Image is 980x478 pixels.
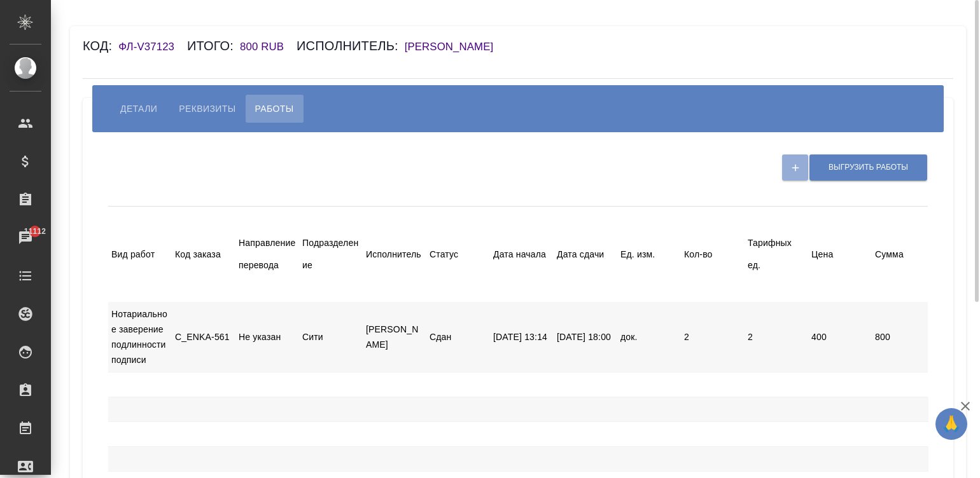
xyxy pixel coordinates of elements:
[426,325,490,349] div: Сдан
[872,325,935,349] div: 800
[490,325,554,349] div: [DATE] 13:14
[302,232,360,277] div: Подразделение
[363,317,426,357] div: [PERSON_NAME]
[935,408,967,440] button: 🙏
[179,101,235,116] span: Реквизиты
[554,325,617,349] div: [DATE] 18:00
[941,411,962,437] span: 🙏
[118,41,187,53] h6: ФЛ-V37123
[3,222,48,254] a: 11112
[681,325,745,349] div: 2
[17,225,53,238] span: 11112
[111,243,169,266] div: Вид работ
[175,243,232,266] div: Код заказа
[240,41,297,53] h6: 800 RUB
[430,243,487,266] div: Статус
[187,39,240,53] h6: Итого:
[811,243,869,266] div: Цена
[108,302,172,372] div: Нотариальное заверение подлинности подписи
[493,243,550,266] div: Дата начала
[405,41,507,53] h6: [PERSON_NAME]
[239,232,296,277] div: Направление перевода
[255,101,294,116] span: Работы
[405,42,507,52] a: [PERSON_NAME]
[299,325,363,349] div: Сити
[684,243,741,266] div: Кол-во
[557,243,614,266] div: Дата сдачи
[809,154,927,181] button: Выгрузить работы
[172,325,235,349] div: C_ENKA-561
[297,39,405,53] h6: Исполнитель:
[83,39,118,53] h6: Код:
[620,243,678,266] div: Ед. изм.
[875,243,932,266] div: Сумма
[745,325,808,349] div: 2
[808,325,872,349] div: 400
[366,243,423,266] div: Исполнитель
[120,101,157,116] span: Детали
[748,232,805,277] div: Тарифных ед.
[829,162,908,173] span: Выгрузить работы
[235,325,299,349] div: Не указан
[617,325,681,349] div: док.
